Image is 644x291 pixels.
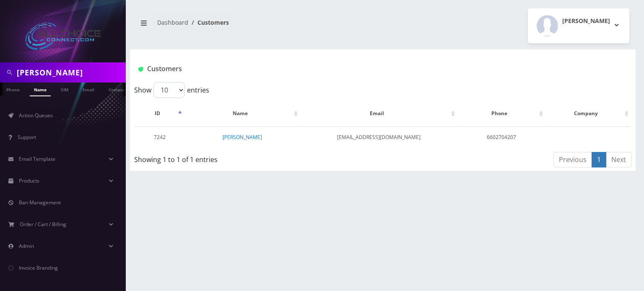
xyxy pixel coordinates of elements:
th: Phone: activate to sort column ascending [458,101,545,126]
th: Email: activate to sort column ascending [301,101,457,126]
span: Products [19,177,39,184]
a: Company [104,82,132,95]
span: Action Queues [19,112,53,119]
h1: Customers [138,65,544,73]
a: SIM [57,82,73,95]
a: Email [78,82,99,95]
span: Order / Cart / Billing [20,221,66,228]
span: Admin [19,242,34,250]
span: Email Template [19,155,55,162]
a: Dashboard [157,18,188,26]
input: Search in Company [17,64,124,80]
th: ID: activate to sort column descending [135,101,184,126]
a: Next [606,152,631,167]
button: [PERSON_NAME] [528,8,629,43]
a: [PERSON_NAME] [223,134,262,141]
td: 7242 [135,126,184,148]
th: Company: activate to sort column ascending [546,101,631,126]
img: All Choice Connect [25,23,101,50]
span: Ban Management [19,199,61,206]
a: 1 [592,152,606,167]
a: Name [30,82,51,96]
a: Phone [2,82,24,95]
td: [EMAIL_ADDRESS][DOMAIN_NAME] [301,126,457,148]
li: Customers [188,18,229,27]
nav: breadcrumb [136,14,377,38]
a: Previous [553,152,592,167]
select: Showentries [153,82,185,98]
span: Support [18,134,36,141]
div: Showing 1 to 1 of 1 entries [134,151,335,165]
span: Invoice Branding [19,264,58,271]
th: Name: activate to sort column ascending [185,101,299,126]
td: 6602704207 [458,126,545,148]
label: Show entries [134,82,209,98]
h2: [PERSON_NAME] [562,18,610,25]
